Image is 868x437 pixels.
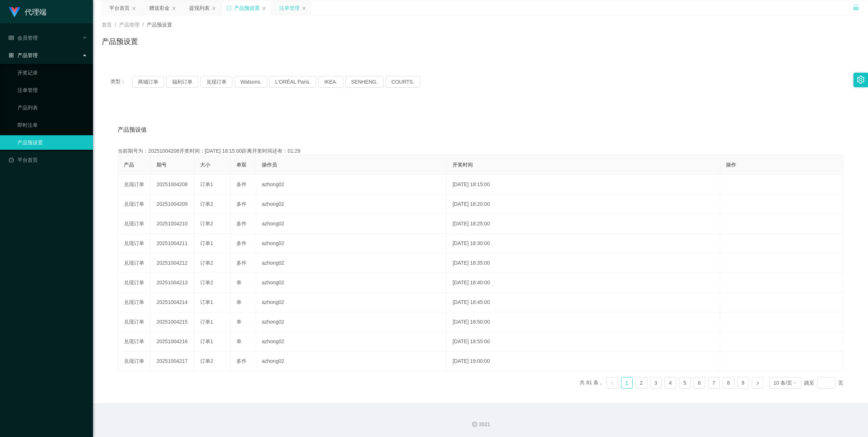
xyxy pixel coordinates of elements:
td: azhong02 [256,332,447,352]
td: [DATE] 18:15:00 [447,175,720,195]
td: [DATE] 18:30:00 [447,234,720,253]
h1: 代理端 [25,0,46,24]
a: 9 [738,377,749,388]
div: 10 条/页 [774,377,792,388]
span: 多件 [236,221,247,226]
i: 图标: close [172,6,176,11]
span: 单 [236,338,242,344]
span: 操作员 [262,162,277,168]
i: 图标: close [212,6,216,11]
li: 7 [708,377,720,389]
td: [DATE] 19:00:00 [447,352,720,371]
li: 1 [621,377,633,389]
a: 代理端 [9,9,46,15]
li: 下一页 [752,377,763,389]
span: 产品管理 [9,52,38,58]
span: 订单2 [200,358,213,364]
span: 大小 [200,162,210,168]
div: 产品预设置 [234,1,260,15]
span: 操作 [726,162,736,168]
span: 多件 [236,181,247,187]
button: 福利订单 [166,76,198,88]
i: 图标: close [262,6,266,11]
td: azhong02 [256,195,447,214]
a: 图标: dashboard平台首页 [9,153,87,167]
button: 兑现订单 [200,76,232,88]
span: 订单2 [200,221,213,226]
td: azhong02 [256,273,447,293]
td: [DATE] 18:25:00 [447,214,720,234]
span: 单 [236,319,242,325]
i: 图标: setting [857,76,865,84]
div: 平台首页 [109,1,130,15]
td: 兑现订单 [118,234,151,253]
i: 图标: right [755,381,760,385]
td: 20251004208 [151,175,194,195]
span: 首页 [102,22,112,28]
td: 兑现订单 [118,175,151,195]
i: 图标: table [9,35,14,40]
span: 订单2 [200,260,213,266]
span: / [115,22,116,28]
button: COURTS. [386,76,420,88]
span: / [142,22,144,28]
span: 订单2 [200,280,213,285]
span: 多件 [236,260,247,266]
td: 兑现订单 [118,293,151,312]
td: 20251004214 [151,293,194,312]
td: azhong02 [256,253,447,273]
td: 20251004211 [151,234,194,253]
a: 即时注单 [17,118,87,132]
i: 图标: down [792,381,797,386]
td: [DATE] 18:20:00 [447,195,720,214]
div: 提现列表 [189,1,210,15]
td: azhong02 [256,293,447,312]
span: 产品 [124,162,134,168]
span: 订单1 [200,240,213,246]
span: 会员管理 [9,35,38,41]
span: 订单1 [200,319,213,325]
li: 3 [650,377,662,389]
td: 20251004216 [151,332,194,352]
td: 20251004212 [151,253,194,273]
td: 兑现订单 [118,214,151,234]
li: 5 [679,377,691,389]
div: 注单管理 [279,1,300,15]
a: 2 [636,377,647,388]
span: 多件 [236,201,247,207]
li: 8 [723,377,734,389]
td: azhong02 [256,352,447,371]
td: 兑现订单 [118,273,151,293]
td: 20251004217 [151,352,194,371]
a: 注单管理 [17,83,87,97]
td: 20251004213 [151,273,194,293]
a: 产品列表 [17,100,87,115]
span: 类型： [110,76,132,88]
td: 兑现订单 [118,312,151,332]
a: 6 [694,377,705,388]
td: [DATE] 18:45:00 [447,293,720,312]
td: azhong02 [256,175,447,195]
td: [DATE] 18:40:00 [447,273,720,293]
li: 2 [636,377,647,389]
td: azhong02 [256,214,447,234]
td: 20251004210 [151,214,194,234]
td: 兑现订单 [118,352,151,371]
div: 跳至 页 [804,377,843,389]
a: 1 [621,377,632,388]
a: 开奖记录 [17,65,87,80]
div: 当前期号为：20251004208开奖时间：[DATE] 18:15:00距离开奖时间还有：01:29 [118,147,843,155]
div: 赠送彩金 [149,1,170,15]
span: 多件 [236,240,247,246]
button: Watsons. [235,76,267,88]
h1: 产品预设置 [102,36,138,47]
button: IKEA. [319,76,343,88]
i: 图标: left [610,381,615,385]
a: 3 [650,377,661,388]
span: 单双 [236,162,247,168]
span: 期号 [157,162,167,168]
div: 2021 [99,421,862,428]
span: 单 [236,299,242,305]
td: 兑现订单 [118,195,151,214]
td: azhong02 [256,234,447,253]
